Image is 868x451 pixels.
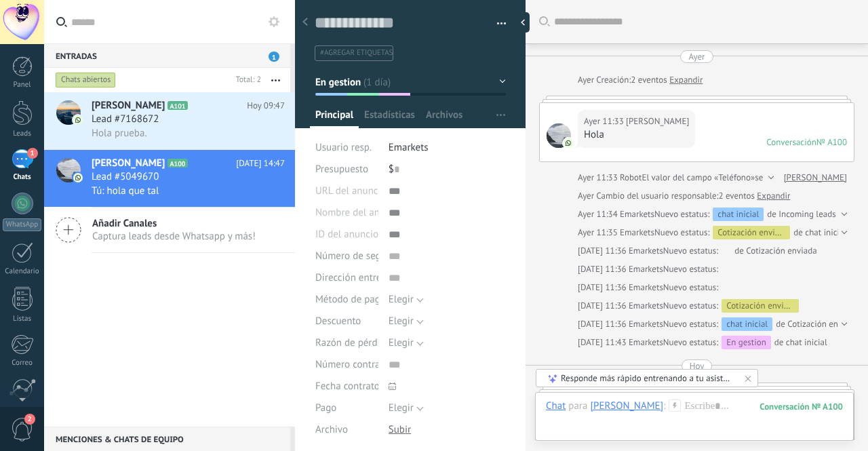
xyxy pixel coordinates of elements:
[3,130,42,138] div: Leads
[547,123,571,148] span: Enrique Rivera
[642,171,755,184] span: El valor del campo «Teléfono»
[315,376,378,397] div: Fecha contrato
[663,281,718,294] span: Nuevo estatus:
[315,311,378,332] div: Descuento
[247,99,285,113] span: Hoy 09:47
[784,171,847,184] a: [PERSON_NAME]
[578,73,596,87] div: Ayer
[564,138,573,148] img: com.amocrm.amocrmwa.svg
[578,189,791,203] div: Cambio del usuario responsable:
[663,317,859,331] div: de Cotización enviada
[167,159,187,168] span: A100
[389,401,414,414] span: Elegir
[231,73,261,87] div: Total: 2
[578,262,629,276] div: [DATE] 11:36
[561,372,734,384] div: Responde más rápido entrenando a tu asistente AI con tus fuentes de datos
[364,109,415,128] span: Estadísticas
[759,401,843,412] div: 100
[3,173,42,182] div: Chats
[426,109,462,128] span: Archivos
[315,267,378,289] div: Dirección entrega
[269,52,279,62] span: 1
[578,73,703,87] div: Creación:
[44,92,295,149] a: avataricon[PERSON_NAME]A101Hoy 09:47Lead #7168672Hola prueba.
[389,397,424,419] button: Elegir
[315,289,378,311] div: Método de pago
[315,109,353,128] span: Principal
[578,281,629,294] div: [DATE] 11:36
[578,244,629,258] div: [DATE] 11:36
[669,73,703,87] a: Expandir
[3,218,41,231] div: WhatsApp
[3,81,42,90] div: Panel
[722,336,771,349] div: En gestion
[620,227,654,238] span: Emarkets
[92,127,147,140] span: Hola prueba.
[766,136,816,148] div: Conversación
[578,317,629,331] div: [DATE] 11:36
[44,150,295,207] a: avataricon[PERSON_NAME]A100[DATE] 14:47Lead #5049670Tú: hola que tal
[315,294,386,305] span: Método de pago
[629,336,663,348] span: Emarkets
[236,157,285,170] span: [DATE] 14:47
[713,226,790,239] div: Cotización enviada
[722,299,799,313] div: Cotización enviada
[315,425,348,435] span: Archivo
[92,170,159,184] span: Lead #5049670
[315,141,372,154] span: Usuario resp.
[92,113,159,126] span: Lead #7168672
[389,159,506,180] div: $
[578,208,620,221] div: Ayer 11:34
[620,208,654,220] span: Emarkets
[663,244,718,258] span: Nuevo estatus:
[629,300,663,311] span: Emarkets
[315,224,378,246] div: ID del anuncio de TikTok
[629,318,663,330] span: Emarkets
[690,359,705,372] div: Hoy
[578,189,596,203] div: Ayer
[663,317,718,331] span: Nuevo estatus:
[3,315,42,323] div: Listas
[315,316,361,326] span: Descuento
[389,293,414,306] span: Elegir
[578,171,620,184] div: Ayer 11:33
[315,397,378,419] div: Pago
[389,336,414,349] span: Elegir
[56,72,116,88] div: Chats abiertos
[584,128,689,142] div: Hola
[654,226,846,239] div: de chat inicial
[44,427,290,451] div: Menciones & Chats de equipo
[389,332,424,354] button: Elegir
[663,336,827,349] div: de chat inicial
[584,115,626,128] div: Ayer 11:33
[757,189,790,203] a: Expandir
[629,263,663,275] span: Emarkets
[315,332,378,354] div: Razón de pérdida
[315,359,389,370] span: Número contrato
[315,137,378,159] div: Usuario resp.
[315,163,368,176] span: Presupuesto
[578,226,620,239] div: Ayer 11:35
[315,251,420,261] span: Número de seguimiento
[663,299,718,313] span: Nuevo estatus:
[718,189,754,203] span: 2 eventos
[389,289,424,311] button: Elegir
[315,202,378,224] div: Nombre del anuncio de TikTok
[315,381,380,391] span: Fecha contrato
[315,229,422,239] span: ID del anuncio de TikTok
[3,267,42,276] div: Calendario
[722,317,772,331] div: chat inicial
[631,73,667,87] span: 2 eventos
[578,336,629,349] div: [DATE] 11:43
[654,226,709,239] span: Nuevo estatus:
[389,315,414,328] span: Elegir
[315,273,392,283] span: Dirección entrega
[315,208,447,218] span: Nombre del anuncio de TikTok
[315,354,378,376] div: Número contrato
[315,246,378,267] div: Número de seguimiento
[663,399,665,413] span: :
[315,180,378,202] div: URL del anuncio de TikTok
[73,115,83,125] img: icon
[315,419,378,441] div: Archivo
[92,99,165,113] span: [PERSON_NAME]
